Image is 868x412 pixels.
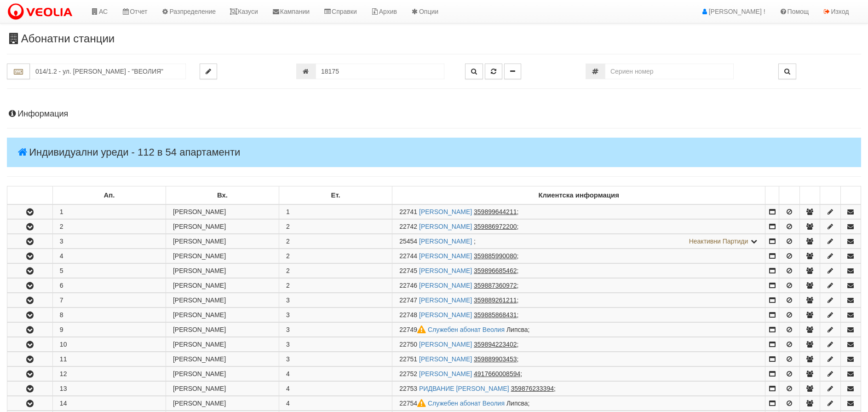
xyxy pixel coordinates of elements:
td: 2 [52,220,166,234]
a: [PERSON_NAME] [419,296,472,304]
input: Сериен номер [605,64,734,79]
a: [PERSON_NAME] [419,370,472,377]
span: Партида № [399,296,417,304]
td: [PERSON_NAME] [166,234,279,249]
td: ; [392,220,765,234]
span: 3 [286,341,290,348]
h4: Информация [7,110,861,119]
td: ; [392,279,765,293]
td: 13 [52,382,166,396]
td: : No sort applied, sorting is disabled [765,186,779,205]
span: Неактивни Партиди [689,238,748,245]
b: Ап. [103,191,115,199]
span: Партида № [399,267,417,274]
td: ; [392,382,765,396]
span: 2 [286,282,290,289]
tcxspan: Call 359885868431 via 3CX [474,311,517,319]
td: ; [392,308,765,322]
span: Партида № [399,282,417,289]
span: Липсва [506,326,528,333]
a: [PERSON_NAME] [419,223,472,230]
h4: Индивидуални уреди - 112 в 54 апартаменти [7,138,861,167]
td: 12 [52,367,166,381]
span: 4 [286,385,290,392]
span: Партида № [399,238,417,245]
span: Партида № [399,326,428,333]
span: 1 [286,208,290,215]
b: Клиентска информация [539,191,619,199]
td: [PERSON_NAME] [166,352,279,366]
td: 10 [52,337,166,352]
tcxspan: Call 359889903453 via 3CX [474,355,517,363]
td: ; [392,264,765,278]
td: 14 [52,396,166,411]
td: [PERSON_NAME] [166,337,279,352]
span: Партида № [399,341,417,348]
span: Липсва [506,400,528,407]
span: 3 [286,296,290,304]
td: Вх.: No sort applied, sorting is disabled [166,186,279,205]
span: Партида № [399,311,417,319]
a: [PERSON_NAME] [419,252,472,260]
span: 3 [286,326,290,333]
td: 9 [52,323,166,337]
td: [PERSON_NAME] [166,204,279,219]
td: : No sort applied, sorting is disabled [820,186,840,205]
tcxspan: Call 359885990080 via 3CX [474,252,517,260]
tcxspan: Call 359886972200 via 3CX [474,223,517,230]
span: 2 [286,252,290,260]
td: [PERSON_NAME] [166,308,279,322]
td: Клиентска информация: No sort applied, sorting is disabled [392,186,765,205]
td: ; [392,234,765,249]
td: 7 [52,293,166,308]
a: [PERSON_NAME] [419,311,472,319]
td: Ап.: No sort applied, sorting is disabled [52,186,166,205]
td: 3 [52,234,166,249]
td: ; [392,249,765,263]
span: Партида № [399,208,417,215]
td: [PERSON_NAME] [166,220,279,234]
tcxspan: Call 359896685462 via 3CX [474,267,517,274]
span: 3 [286,311,290,319]
td: 8 [52,308,166,322]
span: Партида № [399,252,417,260]
b: Ет. [331,191,340,199]
td: [PERSON_NAME] [166,323,279,337]
span: Партида № [399,385,417,392]
td: ; [392,323,765,337]
a: Служебен абонат Веолия [428,400,505,407]
b: Вх. [217,191,228,199]
img: VeoliaLogo.png [7,2,77,22]
span: Партида № [399,400,428,407]
tcxspan: Call 359887360972 via 3CX [474,282,517,289]
h3: Абонатни станции [7,33,861,45]
td: [PERSON_NAME] [166,279,279,293]
td: [PERSON_NAME] [166,367,279,381]
td: [PERSON_NAME] [166,382,279,396]
td: [PERSON_NAME] [166,293,279,308]
a: Служебен абонат Веолия [428,326,505,333]
td: : No sort applied, sorting is disabled [779,186,799,205]
span: 4 [286,400,290,407]
td: ; [392,367,765,381]
td: [PERSON_NAME] [166,396,279,411]
tcxspan: Call 359876233394 via 3CX [511,385,554,392]
td: ; [392,352,765,366]
a: [PERSON_NAME] [419,238,472,245]
td: ; [392,293,765,308]
td: ; [392,204,765,219]
td: 1 [52,204,166,219]
a: [PERSON_NAME] [419,267,472,274]
input: Партида № [316,64,444,79]
input: Абонатна станция [30,64,186,79]
a: [PERSON_NAME] [419,341,472,348]
a: [PERSON_NAME] [419,208,472,215]
tcxspan: Call 4917660008594 via 3CX [474,370,520,377]
td: : No sort applied, sorting is disabled [799,186,820,205]
td: 5 [52,264,166,278]
tcxspan: Call 359899644211 via 3CX [474,208,517,215]
tcxspan: Call 359894223402 via 3CX [474,341,517,348]
span: 2 [286,267,290,274]
span: Партида № [399,223,417,230]
td: 6 [52,279,166,293]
